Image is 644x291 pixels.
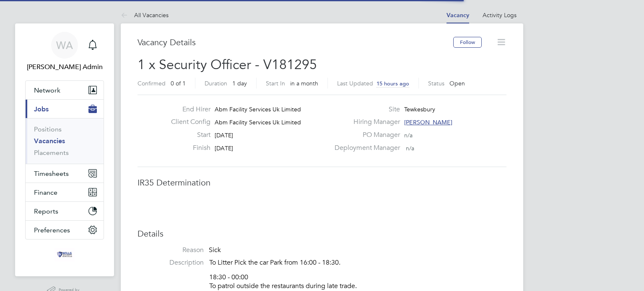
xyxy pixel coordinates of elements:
[406,144,414,152] span: n/a
[337,80,373,87] label: Last Updated
[34,105,49,113] span: Jobs
[266,80,285,87] label: Start In
[34,137,65,145] a: Vacancies
[25,32,104,72] a: WA[PERSON_NAME] Admin
[171,80,186,87] span: 0 of 1
[453,37,482,48] button: Follow
[449,80,465,87] span: Open
[138,37,453,48] h3: Vacancy Details
[138,258,204,267] label: Description
[34,149,69,157] a: Placements
[404,131,413,139] span: n/a
[138,80,166,87] label: Confirmed
[164,118,210,126] label: Client Config
[164,105,210,114] label: End Hirer
[25,248,104,261] a: Go to home page
[215,106,301,113] span: Abm Facility Services Uk Limited
[55,248,75,261] img: wills-security-logo-retina.png
[26,183,104,201] button: Finance
[26,81,104,99] button: Network
[164,144,210,152] label: Finish
[26,202,104,220] button: Reports
[15,23,114,276] nav: Main navigation
[121,11,169,19] a: All Vacancies
[26,118,104,164] div: Jobs
[330,118,400,126] label: Hiring Manager
[138,228,506,239] h3: Details
[377,80,409,87] span: 15 hours ago
[404,106,435,113] span: Tewkesbury
[209,258,506,267] p: To Litter Pick the car Park from 16:00 - 18:30.
[205,80,227,87] label: Duration
[26,100,104,118] button: Jobs
[56,40,73,51] span: WA
[34,226,70,234] span: Preferences
[138,246,204,255] label: Reason
[290,80,318,87] span: in a month
[215,118,301,126] span: Abm Facility Services Uk Limited
[34,125,62,133] a: Positions
[34,170,69,178] span: Timesheets
[447,12,469,19] a: Vacancy
[34,207,58,215] span: Reports
[138,177,506,188] h3: IR35 Determination
[330,131,400,139] label: PO Manager
[215,131,233,139] span: [DATE]
[215,144,233,152] span: [DATE]
[209,246,221,254] span: Sick
[404,118,452,126] span: [PERSON_NAME]
[164,131,210,139] label: Start
[25,62,104,72] span: Wills Admin
[330,144,400,152] label: Deployment Manager
[428,80,444,87] label: Status
[232,80,247,87] span: 1 day
[209,273,506,291] p: 18:30 - 00:00 To patrol outside the restaurants during late trade.
[330,105,400,114] label: Site
[26,221,104,239] button: Preferences
[34,86,60,94] span: Network
[34,188,57,196] span: Finance
[26,164,104,183] button: Timesheets
[483,11,517,19] a: Activity Logs
[138,57,317,73] span: 1 x Security Officer - V181295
